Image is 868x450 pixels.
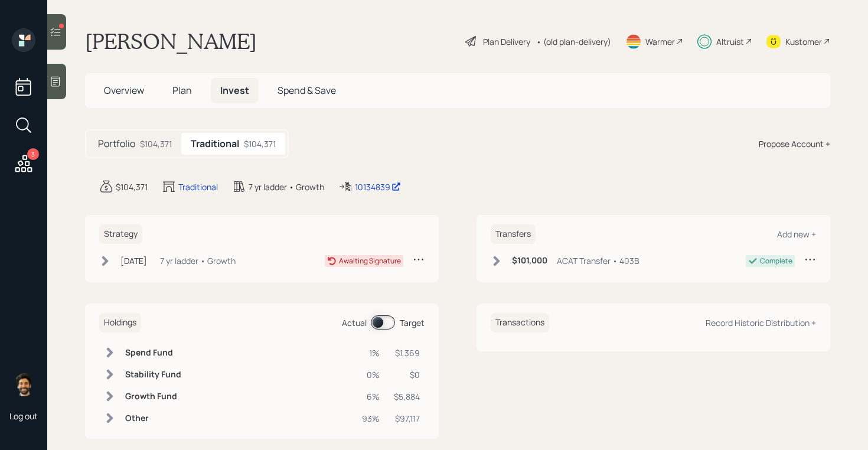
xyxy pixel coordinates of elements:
div: ACAT Transfer • 403B [557,255,639,267]
div: 0% [362,369,380,381]
div: Kustomer [785,35,822,48]
div: $1,369 [394,347,420,359]
div: Add new + [777,229,816,240]
h5: Traditional [191,138,239,149]
div: $5,884 [394,390,420,403]
div: Awaiting Signature [339,256,401,266]
div: 7 yr ladder • Growth [160,255,236,267]
div: 6% [362,390,380,403]
h6: Spend Fund [125,348,181,358]
div: 10134839 [355,181,401,193]
h6: Other [125,413,181,423]
div: • (old plan-delivery) [536,35,611,48]
h6: Holdings [99,313,141,332]
h6: Transfers [491,224,536,244]
h6: Strategy [99,224,142,244]
div: Complete [760,256,792,266]
div: Altruist [716,35,744,48]
div: Plan Delivery [483,35,530,48]
span: Spend & Save [278,84,336,97]
div: Warmer [645,35,675,48]
div: 7 yr ladder • Growth [249,181,324,193]
h6: Growth Fund [125,392,181,402]
h6: Stability Fund [125,370,181,380]
div: Target [400,317,425,329]
span: Plan [172,84,192,97]
div: $0 [394,369,420,381]
div: [DATE] [120,255,147,267]
div: Record Historic Distribution + [706,317,816,328]
div: $104,371 [140,138,172,150]
img: eric-schwartz-headshot.png [12,373,35,396]
div: $97,117 [394,412,420,425]
span: Invest [220,84,249,97]
div: 3 [27,148,39,160]
div: $104,371 [116,181,148,193]
div: Log out [9,410,38,422]
div: Traditional [178,181,218,193]
div: 1% [362,347,380,359]
div: Actual [342,317,367,329]
div: 93% [362,412,380,425]
h6: Transactions [491,313,549,332]
span: Overview [104,84,144,97]
h6: $101,000 [512,256,547,266]
h1: [PERSON_NAME] [85,28,257,54]
div: Propose Account + [759,138,830,150]
h5: Portfolio [98,138,135,149]
div: $104,371 [244,138,276,150]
